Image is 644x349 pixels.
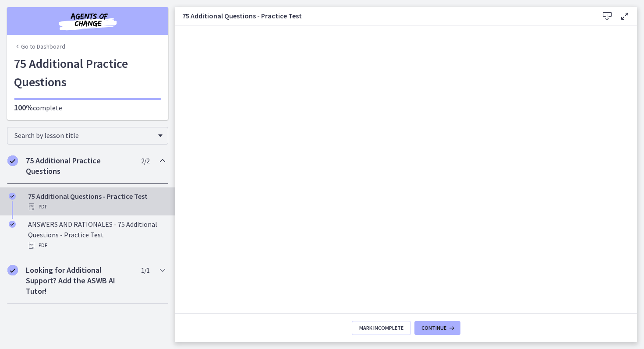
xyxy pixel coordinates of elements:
h2: 75 Additional Practice Questions [26,155,133,176]
p: complete [14,102,161,113]
i: Completed [7,265,18,275]
h3: 75 Additional Questions - Practice Test [182,11,584,21]
span: Continue [421,324,446,331]
span: 1 / 1 [141,265,149,275]
i: Completed [9,221,16,228]
span: Search by lesson title [14,131,154,140]
i: Completed [7,155,18,166]
button: Continue [414,321,460,335]
h1: 75 Additional Practice Questions [14,54,161,91]
span: Mark Incomplete [359,324,403,331]
button: Mark Incomplete [352,321,411,335]
div: PDF [28,201,165,212]
a: Go to Dashboard [14,42,65,51]
span: 100% [14,102,33,113]
i: Completed [9,193,16,200]
div: Search by lesson title [7,127,168,145]
div: ANSWERS AND RATIONALES - 75 Additional Questions - Practice Test [28,219,165,250]
div: PDF [28,240,165,250]
img: Agents of Change [35,11,140,32]
h2: Looking for Additional Support? Add the ASWB AI Tutor! [26,265,133,296]
span: 2 / 2 [141,155,149,166]
div: 75 Additional Questions - Practice Test [28,191,165,212]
